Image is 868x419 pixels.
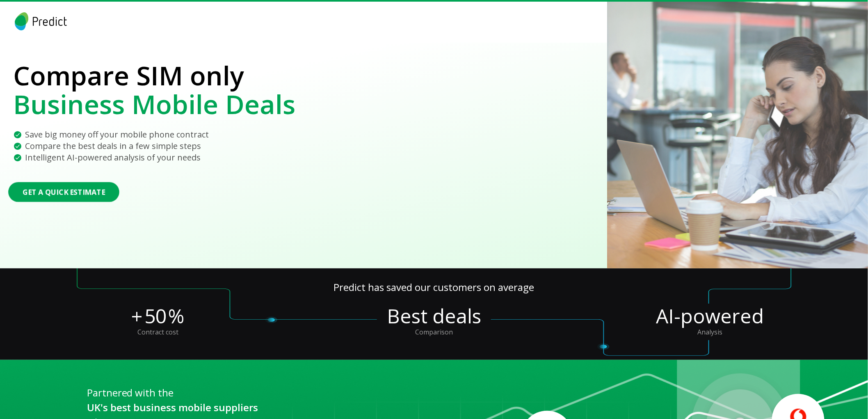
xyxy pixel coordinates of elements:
div: + % [131,304,184,328]
p: Analysis [698,328,723,340]
p: UK's best business mobile suppliers [87,400,868,415]
div: Best deals [377,304,491,328]
div: AI-powered [656,304,764,328]
p: Predict has saved our customers on average [20,282,848,304]
p: Compare SIM only [13,61,295,90]
img: logo [13,12,69,30]
p: Compare the best deals in a few simple steps [25,140,201,152]
p: Comparison [415,328,453,340]
button: Get a Quick Estimate [8,182,119,202]
p: Contract cost [137,328,178,340]
p: Save big money off your mobile phone contract [25,129,209,140]
p: Business Mobile Deals [13,90,295,119]
img: benefit [13,142,22,151]
p: Partnered with the [87,385,868,400]
p: 50 [144,304,167,328]
img: benefit [13,153,22,163]
img: benefit [13,131,22,140]
p: Intelligent AI-powered analysis of your needs [25,152,201,163]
